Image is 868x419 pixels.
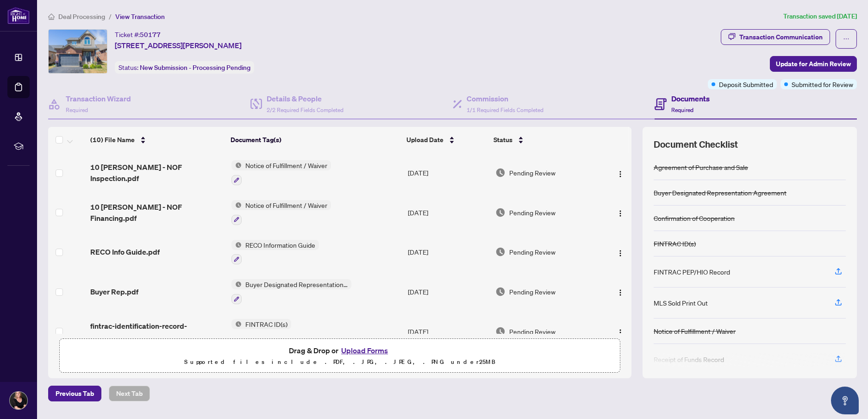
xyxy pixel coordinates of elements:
td: [DATE] [404,312,492,351]
button: Next Tab [109,386,150,401]
th: Status [490,127,599,153]
button: Status IconBuyer Designated Representation Agreement [231,279,351,304]
span: fintrac-identification-record-[PERSON_NAME]-20250825-125848.pdf [90,320,224,343]
div: Transaction Communication [739,30,823,44]
td: [DATE] [404,153,492,193]
p: Supported files include .PDF, .JPG, .JPEG, .PNG under 25 MB [65,356,614,368]
span: Required [66,106,88,113]
h4: Commission [467,93,543,104]
span: ellipsis [843,36,849,42]
button: Status IconRECO Information Guide [231,240,319,265]
button: Logo [613,165,628,180]
img: Profile Icon [10,392,27,409]
span: Status [493,135,512,145]
span: View Transaction [115,13,165,21]
div: Buyer Designated Representation Agreement [654,188,787,198]
button: Upload Forms [338,344,391,356]
span: 2/2 Required Fields Completed [267,106,343,113]
span: FINTRAC ID(s) [242,319,291,329]
button: Transaction Communication [721,29,830,45]
img: Status Icon [231,279,242,289]
span: Deal Processing [58,13,105,21]
span: 50177 [140,31,161,39]
button: Status IconFINTRAC ID(s) [231,319,291,344]
span: Buyer Rep.pdf [90,286,138,297]
article: Transaction saved [DATE] [783,11,857,22]
img: IMG-N12355318_1.jpg [49,30,107,73]
img: Document Status [495,168,506,178]
th: Document Tag(s) [227,127,403,153]
span: Update for Admin Review [776,56,851,71]
img: Status Icon [231,160,242,170]
td: [DATE] [404,193,492,232]
h4: Documents [671,93,710,104]
span: Previous Tab [56,386,94,401]
button: Status IconNotice of Fulfillment / Waiver [231,160,331,185]
span: home [48,13,55,20]
img: Status Icon [231,240,242,250]
span: Document Checklist [654,138,738,151]
span: (10) File Name [90,135,135,145]
span: Submitted for Review [792,79,853,89]
td: [DATE] [404,272,492,312]
div: Status: [115,61,254,74]
div: FINTRAC ID(s) [654,238,696,249]
div: Confirmation of Cooperation [654,213,735,223]
span: [STREET_ADDRESS][PERSON_NAME] [115,40,242,51]
h4: Details & People [267,93,343,104]
span: Deposit Submitted [719,79,773,89]
button: Logo [613,205,628,220]
img: Status Icon [231,319,242,329]
img: logo [7,7,30,24]
span: Pending Review [509,247,556,257]
img: Document Status [495,287,506,297]
button: Logo [613,324,628,339]
img: Document Status [495,207,506,218]
img: Logo [617,170,624,178]
span: 10 [PERSON_NAME] - NOF Financing.pdf [90,201,224,224]
span: 1/1 Required Fields Completed [467,106,543,113]
th: (10) File Name [87,127,227,153]
button: Previous Tab [48,386,101,401]
img: Logo [617,289,624,296]
button: Status IconNotice of Fulfillment / Waiver [231,200,331,225]
div: FINTRAC PEP/HIO Record [654,267,730,277]
span: Buyer Designated Representation Agreement [242,279,351,289]
div: Agreement of Purchase and Sale [654,162,748,172]
span: 10 [PERSON_NAME] - NOF Inspection.pdf [90,162,224,184]
span: RECO Info Guide.pdf [90,246,160,257]
span: Drag & Drop or [289,344,391,356]
button: Logo [613,284,628,299]
span: Drag & Drop orUpload FormsSupported files include .PDF, .JPG, .JPEG, .PNG under25MB [60,339,620,373]
div: MLS Sold Print Out [654,298,708,308]
div: Ticket #: [115,29,161,40]
li: / [109,11,112,22]
span: Pending Review [509,207,556,218]
span: Notice of Fulfillment / Waiver [242,200,331,210]
span: Pending Review [509,326,556,337]
span: RECO Information Guide [242,240,319,250]
span: New Submission - Processing Pending [140,63,250,72]
th: Upload Date [403,127,490,153]
button: Logo [613,244,628,259]
td: [DATE] [404,232,492,272]
button: Open asap [831,387,859,414]
img: Status Icon [231,200,242,210]
img: Logo [617,250,624,257]
span: Pending Review [509,287,556,297]
img: Logo [617,329,624,336]
div: Notice of Fulfillment / Waiver [654,326,736,336]
span: Upload Date [406,135,443,145]
img: Document Status [495,247,506,257]
button: Update for Admin Review [770,56,857,72]
span: Required [671,106,693,113]
span: Pending Review [509,168,556,178]
img: Document Status [495,326,506,337]
img: Logo [617,210,624,217]
span: Notice of Fulfillment / Waiver [242,160,331,170]
h4: Transaction Wizard [66,93,131,104]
